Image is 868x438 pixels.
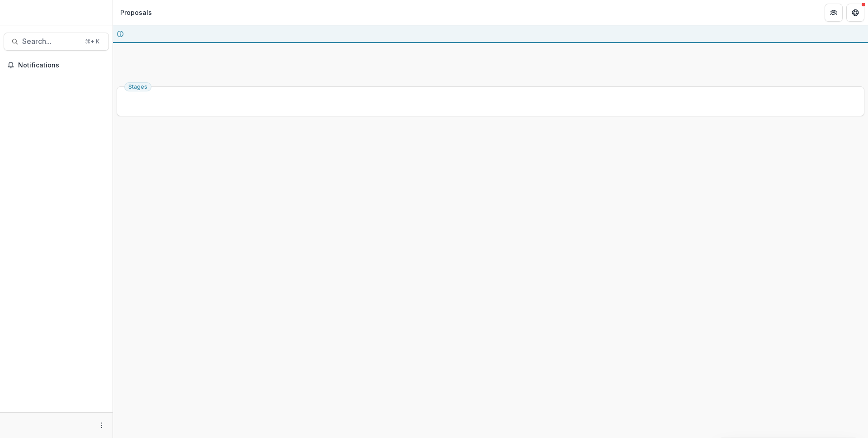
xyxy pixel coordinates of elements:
[96,420,107,431] button: More
[117,6,156,19] nav: breadcrumb
[4,33,109,51] button: Search...
[4,58,109,72] button: Notifications
[22,37,80,46] span: Search...
[825,4,843,22] button: Partners
[83,37,101,47] div: ⌘ + K
[128,84,147,90] span: Stages
[120,8,152,17] div: Proposals
[18,62,105,69] span: Notifications
[846,4,864,22] button: Get Help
